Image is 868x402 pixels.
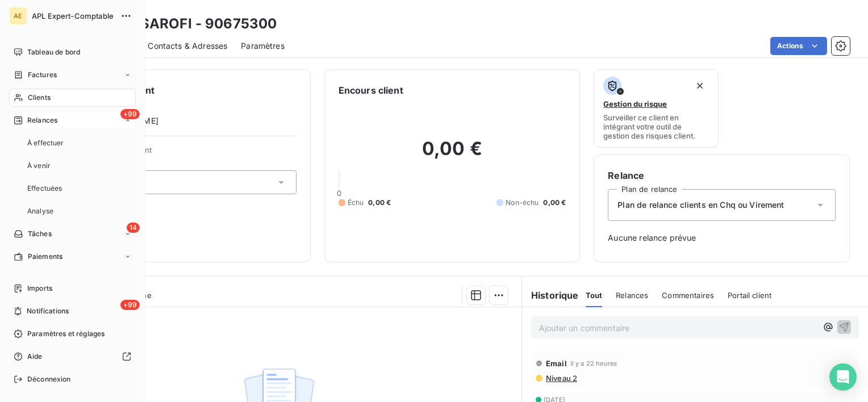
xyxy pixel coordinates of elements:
[570,360,617,367] span: il y a 22 heures
[27,115,57,125] span: Relances
[27,183,62,194] span: Effectuées
[728,291,771,300] span: Portail client
[348,198,364,208] span: Échu
[28,252,62,262] span: Paiements
[603,113,708,140] span: Surveiller ce client en intégrant votre outil de gestion des risques client.
[337,189,341,198] span: 0
[120,300,140,310] span: +99
[27,206,53,216] span: Analyse
[127,223,140,233] span: 14
[120,109,140,119] span: +99
[27,306,69,316] span: Notifications
[608,169,836,182] h6: Relance
[616,291,648,300] span: Relances
[546,359,567,368] span: Email
[148,40,227,52] span: Contacts & Adresses
[27,283,52,294] span: Imports
[27,351,43,362] span: Aide
[32,11,114,20] span: APL Expert-Comptable
[27,47,80,57] span: Tableau de bord
[27,161,51,171] span: À venir
[27,374,71,384] span: Déconnexion
[9,347,136,366] a: Aide
[9,7,27,25] div: AE
[241,40,285,52] span: Paramètres
[662,291,714,300] span: Commentaires
[594,69,718,148] button: Gestion du risqueSurveiller ce client en intégrant votre outil de gestion des risques client.
[91,145,297,161] span: Propriétés Client
[770,37,827,55] button: Actions
[28,93,51,103] span: Clients
[608,232,836,244] span: Aucune relance prévue
[28,229,52,239] span: Tâches
[339,137,566,171] h2: 0,00 €
[586,291,603,300] span: Tout
[506,198,539,208] span: Non-échu
[69,83,297,97] h6: Informations client
[603,99,667,108] span: Gestion du risque
[617,199,784,211] span: Plan de relance clients en Chq ou Virement
[27,329,105,339] span: Paramètres et réglages
[522,288,579,302] h6: Historique
[545,374,577,383] span: Niveau 2
[368,198,391,208] span: 0,00 €
[28,70,57,80] span: Factures
[100,14,277,34] h3: SARL SAROFI - 90675300
[829,363,857,391] div: Open Intercom Messenger
[27,138,64,148] span: À effectuer
[339,83,403,97] h6: Encours client
[543,198,566,208] span: 0,00 €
